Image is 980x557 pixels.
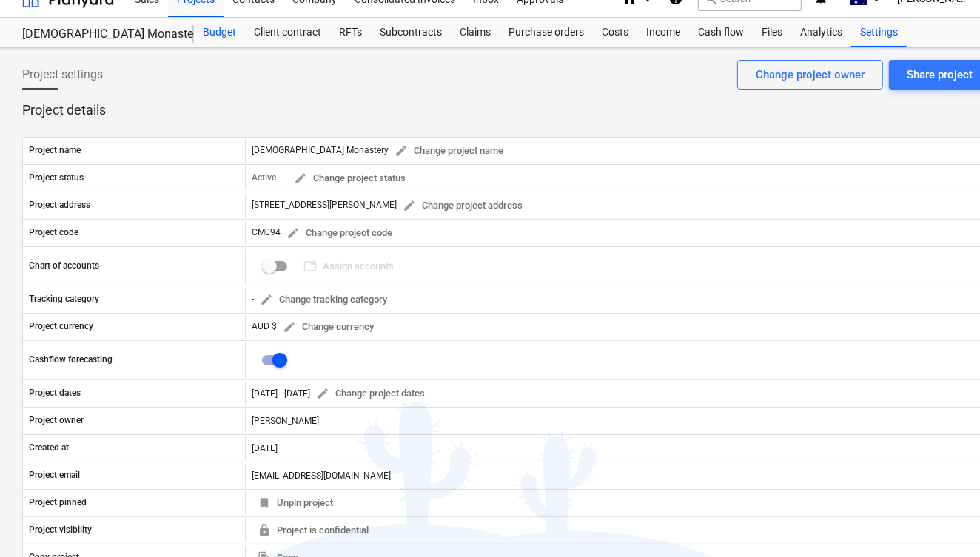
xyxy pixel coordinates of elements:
span: edit [260,293,273,306]
span: edit [403,199,416,212]
span: edit [283,320,296,334]
a: Analytics [791,18,851,47]
span: Change project code [286,225,392,242]
p: Cashflow forecasting [29,354,113,366]
button: Change project code [281,222,398,245]
span: edit [286,226,300,240]
span: locked [258,524,271,537]
span: edit [316,387,329,400]
span: edit [395,144,408,158]
div: [STREET_ADDRESS][PERSON_NAME] [252,195,528,217]
button: Change tracking category [254,288,393,311]
p: Project pinned [29,496,87,509]
a: Settings [851,18,907,47]
p: Tracking category [29,293,99,305]
span: Project is confidential [258,522,369,539]
p: Project owner [29,414,84,427]
div: [DEMOGRAPHIC_DATA] Monastery [252,140,509,163]
p: Active [252,172,276,184]
a: Claims [451,18,500,47]
span: Change project status [294,170,406,187]
button: Change project owner [737,60,883,90]
span: Unpin project [258,495,333,512]
span: Project settings [22,66,103,84]
div: [DATE] - [DATE] [252,388,310,399]
a: RFTs [330,18,371,47]
p: Project email [29,469,80,482]
p: Project name [29,144,81,157]
span: Change project dates [316,385,425,402]
p: Project currency [29,320,93,333]
button: Change currency [277,316,380,339]
p: Project address [29,199,90,212]
p: Chart of accounts [29,260,99,272]
a: Subcontracts [371,18,451,47]
a: Client contract [245,18,330,47]
a: Budget [194,18,245,47]
a: Files [753,18,791,47]
a: Income [637,18,689,47]
button: Change project name [389,140,509,163]
button: Project is confidential [252,519,375,542]
iframe: Chat Widget [906,486,980,557]
p: Project dates [29,387,81,399]
div: CM094 [252,222,398,245]
a: Cash flow [689,18,753,47]
p: Project code [29,226,78,239]
button: Change project address [397,195,528,217]
button: Unpin project [252,492,339,515]
a: Purchase orders [500,18,593,47]
span: Change project name [395,143,503,160]
p: Created at [29,442,69,454]
span: edit [294,172,307,185]
span: bookmark [258,496,271,510]
div: [DEMOGRAPHIC_DATA] Monastery [22,27,176,42]
button: Change project status [288,167,412,190]
span: AUD $ [252,321,277,331]
p: Project visibility [29,524,92,536]
p: Project status [29,172,84,184]
div: Change project owner [756,65,865,84]
span: Change project address [403,198,523,215]
span: Change currency [283,319,374,336]
a: Costs [593,18,637,47]
span: Change tracking category [260,291,387,308]
div: Share project [907,65,973,84]
div: - [252,288,393,311]
button: Change project dates [310,382,431,405]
